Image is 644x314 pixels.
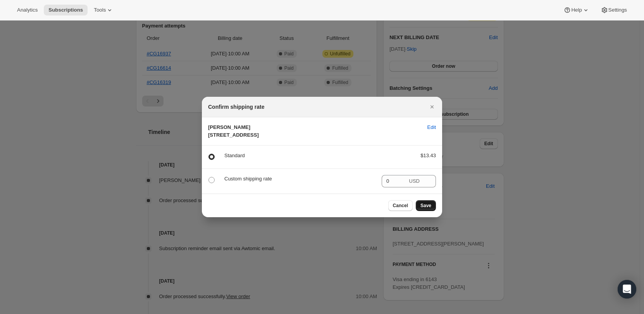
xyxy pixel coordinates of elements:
[89,5,118,15] button: Tools
[420,202,431,209] span: Save
[608,7,627,13] span: Settings
[208,103,264,111] h2: Confirm shipping rate
[94,7,106,13] span: Tools
[388,200,413,211] button: Cancel
[44,5,88,15] button: Subscriptions
[423,121,441,134] button: Edit
[427,124,436,131] span: Edit
[409,178,420,184] span: USD
[393,202,408,209] span: Cancel
[571,7,582,13] span: Help
[208,124,259,138] span: [PERSON_NAME] [STREET_ADDRESS]
[224,152,408,160] p: Standard
[596,5,632,15] button: Settings
[224,175,375,183] p: Custom shipping rate
[17,7,38,13] span: Analytics
[12,5,42,15] button: Analytics
[427,101,437,112] button: Close
[559,5,594,15] button: Help
[420,153,436,158] span: $13.43
[48,7,83,13] span: Subscriptions
[416,200,436,211] button: Save
[618,280,636,299] div: Open Intercom Messenger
